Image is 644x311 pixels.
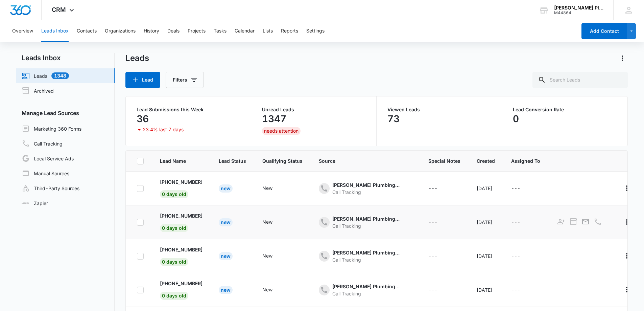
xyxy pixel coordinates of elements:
a: Call [593,221,602,227]
a: Marketing 360 Forms [22,125,81,133]
div: --- [428,184,437,193]
a: New [219,219,233,225]
div: - - Select to Edit Field [262,218,285,226]
div: - - Select to Edit Field [319,283,412,297]
div: New [262,286,272,293]
div: needs attention [262,127,301,135]
span: CRM [52,6,66,13]
span: 0 days old [160,292,188,300]
span: 0 days old [160,190,188,198]
button: Projects [188,20,206,42]
button: Calendar [235,20,255,42]
a: [PHONE_NUMBER]0 days old [160,246,202,265]
p: [PHONE_NUMBER] [160,280,202,287]
div: --- [511,252,520,260]
a: [PHONE_NUMBER]0 days old [160,280,202,298]
button: Overview [12,20,33,42]
div: [DATE] [477,286,495,293]
button: History [144,20,159,42]
div: New [219,286,233,294]
div: [PERSON_NAME] Plumbing - Ads [332,249,400,256]
a: Archived [22,87,54,95]
div: Call Tracking [332,188,400,196]
div: [PERSON_NAME] Plumbing - Content [332,283,400,290]
h1: Leads [125,53,149,63]
span: 0 days old [160,224,188,232]
p: Viewed Leads [387,107,491,112]
p: Lead Submissions this Week [137,107,240,112]
p: 73 [387,113,400,124]
p: 0 [513,113,519,124]
div: - - Select to Edit Field [319,181,412,196]
div: [DATE] [477,219,495,226]
div: --- [511,184,520,193]
div: [DATE] [477,252,495,260]
div: - - Select to Edit Field [262,252,285,260]
div: account name [554,5,603,10]
button: Actions [621,250,632,261]
div: - - Select to Edit Field [428,218,450,226]
input: Search Leads [532,72,628,88]
p: Unread Leads [262,107,365,112]
div: - - Select to Edit Field [262,184,285,193]
div: --- [428,252,437,260]
a: Zapier [22,200,48,207]
div: - - Select to Edit Field [319,215,412,229]
div: - - Select to Edit Field [511,184,532,193]
button: Call [593,217,602,226]
button: Settings [306,20,325,42]
button: Actions [621,284,632,295]
div: New [219,252,233,260]
a: New [219,185,233,191]
button: Organizations [105,20,136,42]
a: Call Tracking [22,139,63,148]
button: Filters [166,72,204,88]
button: Leads Inbox [41,20,69,42]
div: --- [511,286,520,294]
div: --- [428,286,437,294]
div: [PERSON_NAME] Plumbing - Ads [332,215,400,222]
p: 36 [137,113,149,124]
a: New [219,287,233,293]
a: Manual Sources [22,169,69,177]
div: Call Tracking [332,222,400,229]
span: Lead Name [160,157,202,164]
div: New [219,184,233,193]
button: Lead [125,72,160,88]
div: - - Select to Edit Field [511,218,532,226]
p: [PHONE_NUMBER] [160,246,202,253]
div: Call Tracking [332,290,400,297]
div: --- [511,218,520,226]
h3: Manage Lead Sources [16,109,115,117]
p: [PHONE_NUMBER] [160,178,202,185]
button: Deals [167,20,180,42]
p: Lead Conversion Rate [513,107,617,112]
div: - - Select to Edit Field [428,184,450,193]
div: - - Select to Edit Field [511,252,532,260]
button: Contacts [77,20,97,42]
button: Actions [621,183,632,194]
div: - - Select to Edit Field [319,249,412,263]
div: - - Select to Edit Field [428,252,450,260]
button: Actions [621,217,632,227]
div: New [219,218,233,226]
span: 0 days old [160,258,188,266]
span: Special Notes [428,157,460,164]
div: - - Select to Edit Field [428,286,450,294]
div: New [262,218,272,225]
div: --- [428,218,437,226]
p: 1347 [262,113,286,124]
p: [PHONE_NUMBER] [160,212,202,219]
div: Call Tracking [332,256,400,263]
button: Tasks [214,20,226,42]
button: Add Contact [581,23,627,39]
button: Reports [281,20,298,42]
span: Assigned To [511,157,540,164]
div: New [262,252,272,259]
button: Actions [617,53,628,64]
div: - - Select to Edit Field [262,286,285,294]
span: Created [477,157,495,164]
a: [PHONE_NUMBER]0 days old [160,212,202,231]
div: [DATE] [477,185,495,192]
div: New [262,184,272,192]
